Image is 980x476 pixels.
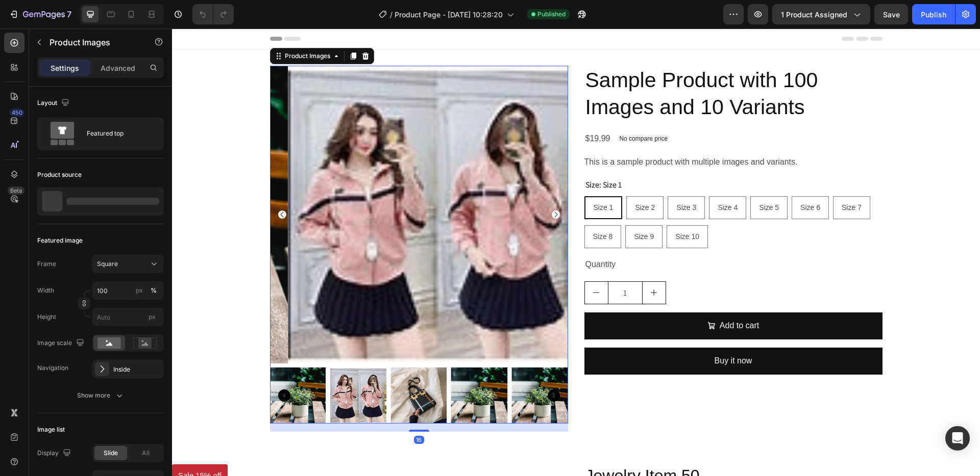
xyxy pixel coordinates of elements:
div: Layout [37,96,71,110]
div: Show more [77,390,125,401]
span: Size 4 [546,175,566,183]
h2: Sample Product with 100 Images and 10 Variants [412,37,710,94]
div: Navigation [37,363,68,373]
span: Size 7 [670,175,690,183]
div: Inside [113,365,161,374]
div: Beta [8,187,24,195]
div: Open Intercom Messenger [945,426,970,451]
span: Size 8 [421,204,441,212]
div: px [136,286,143,295]
div: Image scale [37,336,86,350]
button: Carousel Next Arrow [376,361,388,373]
img: What Is The Answer And Why? [339,339,396,395]
div: 16 [242,407,252,415]
span: Save [883,10,900,19]
div: Add to cart [548,290,587,305]
div: Quantity [412,228,710,245]
label: Height [37,312,56,322]
span: Square [97,259,118,269]
button: Carousel Back Arrow [106,361,118,373]
div: Product source [37,170,82,179]
span: Size 2 [463,175,483,183]
button: Add to cart [412,284,710,311]
span: Slide [104,448,118,458]
div: Product Images [111,23,160,32]
button: decrement [413,253,436,275]
button: % [133,284,145,297]
span: Size 1 [422,175,442,183]
p: Advanced [101,63,135,73]
h1: Jewelry Item 50 [412,436,808,459]
div: Featured top [87,122,149,145]
div: Featured image [37,236,83,245]
span: Size 3 [504,175,524,183]
label: Width [37,286,54,295]
button: 7 [4,4,76,24]
button: Publish [912,4,955,24]
p: 7 [67,8,71,20]
span: Product Page - [DATE] 10:28:20 [395,9,503,20]
span: Size 9 [462,204,482,212]
button: Show more [37,386,164,405]
span: px [149,313,156,321]
span: / [390,9,393,20]
iframe: Design area [172,29,980,476]
button: Buy it now [412,319,710,346]
div: Image list [37,425,65,434]
div: 450 [10,109,24,117]
button: 1 product assigned [772,4,870,24]
button: Square [92,255,164,273]
legend: Size: Size 1 [412,149,451,164]
button: Save [874,4,908,24]
input: px% [92,281,164,300]
p: Product Images [50,36,136,48]
input: quantity [436,253,471,275]
p: This is a sample product with multiple images and variants. [412,129,626,138]
img: What Is The Answer And Why? [97,339,153,395]
span: 1 product assigned [781,9,847,20]
button: increment [471,253,494,275]
span: Size 5 [587,175,607,183]
div: Buy it now [543,325,580,340]
button: Carousel Next Arrow [380,182,388,190]
img: What Is The Answer And Why? [279,339,335,395]
span: Size 10 [503,204,527,212]
p: Settings [51,63,79,73]
span: All [142,448,150,458]
div: % [151,286,157,295]
input: px [92,308,164,326]
div: Publish [921,9,946,20]
p: No compare price [447,107,496,113]
span: Published [537,10,566,19]
div: Display [37,446,73,460]
div: $19.99 [412,102,439,119]
div: Undo/Redo [192,4,234,24]
label: Frame [37,259,56,269]
span: Size 6 [628,175,648,183]
button: px [148,284,160,297]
